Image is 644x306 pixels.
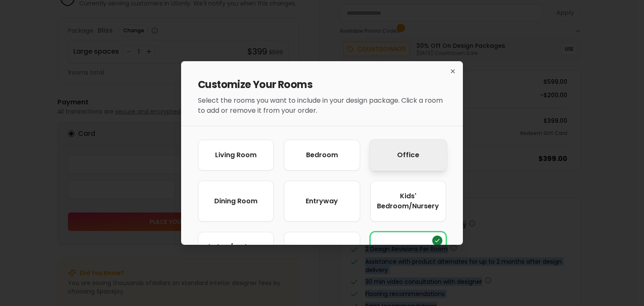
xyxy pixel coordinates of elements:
button: Remove Large Spaces *Euphoria Only [370,232,446,273]
button: Add Outdoor [284,232,360,273]
button: Add Office [369,139,447,171]
span: Kids' Bedroom/Nursery [377,191,439,211]
span: Bedroom [306,150,338,160]
button: Add Dining Room [198,181,274,222]
button: Add Kitchen/Bathroom *Euphoria Only [198,232,274,273]
h2: Customize Your Rooms [198,78,446,91]
span: Dining Room [214,196,257,206]
button: Add Living Room [198,140,274,171]
span: entryway [306,196,338,206]
p: Select the rooms you want to include in your design package. Click a room to add or remove it fro... [198,96,446,116]
span: Living Room [215,150,257,160]
button: Add Bedroom [284,140,360,171]
button: Add entryway [284,181,360,222]
span: Kitchen/Bathroom *Euphoria Only [204,242,268,262]
button: Add Kids' Bedroom/Nursery [370,181,446,222]
span: Office [397,150,419,161]
span: Large Spaces *Euphoria Only [381,242,436,262]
